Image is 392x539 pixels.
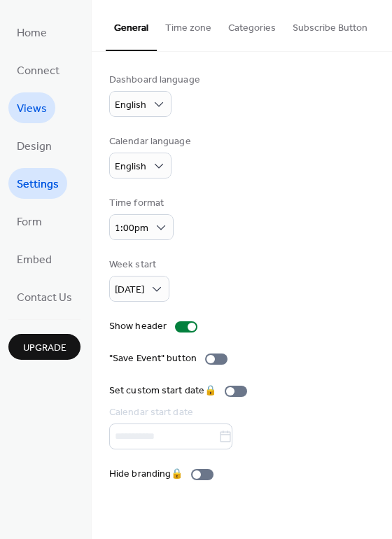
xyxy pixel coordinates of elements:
[17,211,42,234] span: Form
[8,334,80,360] button: Upgrade
[23,341,66,356] span: Upgrade
[115,157,146,176] span: English
[115,96,146,115] span: English
[8,168,67,199] a: Settings
[17,174,59,196] span: Settings
[109,351,197,366] div: "Save Event" button
[115,219,148,238] span: 1:00pm
[109,196,171,211] div: Time format
[17,22,47,45] span: Home
[109,258,167,272] div: Week start
[17,136,52,158] span: Design
[109,319,167,334] div: Show header
[8,130,60,161] a: Design
[17,249,52,272] span: Embed
[109,73,200,87] div: Dashboard language
[17,287,72,309] span: Contact Us
[8,92,55,123] a: Views
[115,281,144,300] span: [DATE]
[8,244,60,274] a: Embed
[109,134,191,149] div: Calendar language
[17,60,59,83] span: Connect
[8,281,80,312] a: Contact Us
[8,206,50,237] a: Form
[17,98,47,120] span: Views
[8,17,55,48] a: Home
[8,55,68,85] a: Connect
